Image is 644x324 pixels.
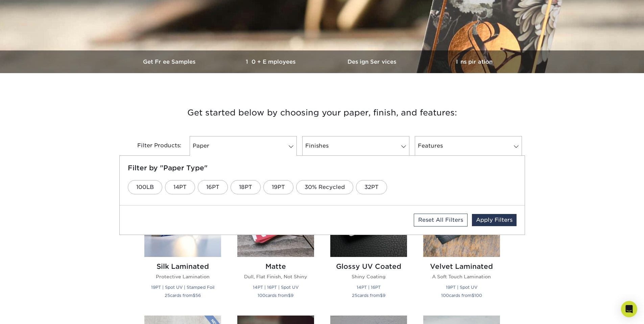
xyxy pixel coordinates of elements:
[128,180,162,194] a: 100LB
[231,180,261,194] a: 18PT
[302,136,409,156] a: Finishes
[195,293,201,298] span: 56
[291,293,293,298] span: 9
[144,180,221,307] a: Silk Laminated Business Cards Silk Laminated Protective Lamination 19PT | Spot UV | Stamped Foil ...
[423,273,500,280] p: A Soft Touch Lamination
[296,180,353,194] a: 30% Recycled
[383,293,385,298] span: 9
[352,293,385,298] small: cards from
[258,293,293,298] small: cards from
[165,180,195,194] a: 14PT
[263,180,293,194] a: 19PT
[356,180,387,194] a: 32PT
[119,50,221,73] a: Get Free Samples
[415,136,522,156] a: Features
[144,262,221,271] h2: Silk Laminated
[330,262,407,271] h2: Glossy UV Coated
[165,293,170,298] span: 25
[330,273,407,280] p: Shiny Coating
[446,285,477,290] small: 19PT | Spot UV
[193,293,195,298] span: $
[621,301,637,317] div: Open Intercom Messenger
[424,50,525,73] a: Inspiration
[237,262,314,271] h2: Matte
[221,59,322,65] h3: 10+ Employees
[237,180,314,307] a: Matte Business Cards Matte Dull, Flat Finish, Not Shiny 14PT | 16PT | Spot UV 100cards from$9
[144,273,221,280] p: Protective Lamination
[441,293,449,298] span: 100
[472,214,517,226] a: Apply Filters
[322,59,424,65] h3: Design Services
[198,180,228,194] a: 16PT
[119,59,221,65] h3: Get Free Samples
[424,59,525,65] h3: Inspiration
[357,285,381,290] small: 14PT | 16PT
[414,214,468,226] a: Reset All Filters
[423,262,500,271] h2: Velvet Laminated
[128,164,517,172] h5: Filter by "Paper Type"
[423,180,500,307] a: Velvet Laminated Business Cards Velvet Laminated A Soft Touch Lamination 19PT | Spot UV 100cards ...
[330,180,407,307] a: Glossy UV Coated Business Cards Glossy UV Coated Shiny Coating 14PT | 16PT 25cards from$9
[119,136,187,156] div: Filter Products:
[237,273,314,280] p: Dull, Flat Finish, Not Shiny
[474,293,482,298] span: 100
[322,50,424,73] a: Design Services
[380,293,383,298] span: $
[165,293,201,298] small: cards from
[253,285,299,290] small: 14PT | 16PT | Spot UV
[472,293,474,298] span: $
[190,136,297,156] a: Paper
[124,98,520,128] h3: Get started below by choosing your paper, finish, and features:
[288,293,291,298] span: $
[258,293,265,298] span: 100
[441,293,482,298] small: cards from
[221,50,322,73] a: 10+ Employees
[352,293,357,298] span: 25
[151,285,214,290] small: 19PT | Spot UV | Stamped Foil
